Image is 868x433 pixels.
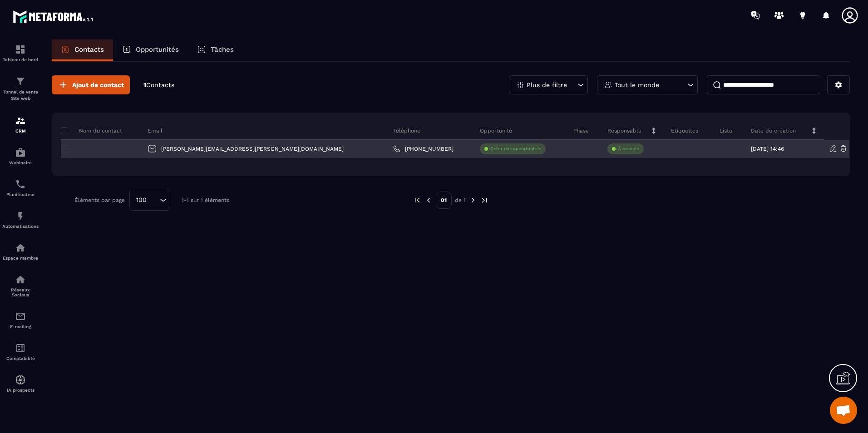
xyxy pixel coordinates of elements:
p: Comptabilité [2,356,39,361]
img: automations [15,211,26,221]
img: next [469,196,477,204]
p: À associe [618,146,639,152]
p: Contacts [74,45,104,54]
a: emailemailE-mailing [2,304,39,336]
a: [PHONE_NUMBER] [393,145,454,153]
p: Tâches [211,45,234,54]
p: Éléments par page [74,197,125,203]
p: Liste [720,127,732,134]
img: scheduler [15,179,26,190]
p: Créer des opportunités [490,146,541,152]
p: E-mailing [2,324,39,329]
a: automationsautomationsWebinaire [2,140,39,172]
span: Contacts [146,81,174,89]
p: Espace membre [2,256,39,261]
img: accountant [15,343,26,354]
span: 100 [133,195,150,205]
p: Planificateur [2,192,39,197]
img: social-network [15,274,26,285]
p: Date de création [751,127,796,134]
p: 01 [436,192,452,209]
p: Plus de filtre [527,82,567,88]
input: Search for option [150,195,158,205]
p: CRM [2,128,39,133]
p: Email [148,127,163,134]
p: Phase [573,127,589,134]
img: automations [15,242,26,253]
p: [DATE] 14:46 [751,146,784,152]
a: automationsautomationsEspace membre [2,236,39,267]
p: Automatisations [2,224,39,229]
a: social-networksocial-networkRéseaux Sociaux [2,267,39,304]
p: IA prospects [2,388,39,393]
div: Ouvrir le chat [830,397,857,424]
img: automations [15,374,26,385]
img: formation [15,44,26,55]
img: automations [15,147,26,158]
a: formationformationCRM [2,108,39,140]
a: Contacts [52,39,113,61]
img: logo [13,8,94,25]
img: email [15,311,26,322]
p: de 1 [455,197,466,204]
a: Opportunités [113,39,188,61]
div: Search for option [129,190,170,211]
p: Opportunités [136,45,179,54]
span: Ajout de contact [72,80,124,89]
a: schedulerschedulerPlanificateur [2,172,39,204]
a: formationformationTableau de bord [2,37,39,69]
a: formationformationTunnel de vente Site web [2,69,39,108]
p: Téléphone [393,127,420,134]
p: Webinaire [2,160,39,165]
a: automationsautomationsAutomatisations [2,204,39,236]
p: Tunnel de vente Site web [2,89,39,102]
img: next [480,196,488,204]
img: prev [424,196,433,204]
img: formation [15,76,26,87]
a: Tâches [188,39,243,61]
p: Étiquettes [671,127,698,134]
button: Ajout de contact [52,75,130,94]
a: accountantaccountantComptabilité [2,336,39,368]
p: Opportunité [480,127,512,134]
p: 1 [143,81,174,89]
p: Tableau de bord [2,57,39,62]
img: formation [15,115,26,126]
img: prev [413,196,421,204]
p: 1-1 sur 1 éléments [182,197,229,203]
p: Nom du contact [61,127,122,134]
p: Tout le monde [615,82,659,88]
p: Responsable [607,127,641,134]
p: Réseaux Sociaux [2,287,39,297]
